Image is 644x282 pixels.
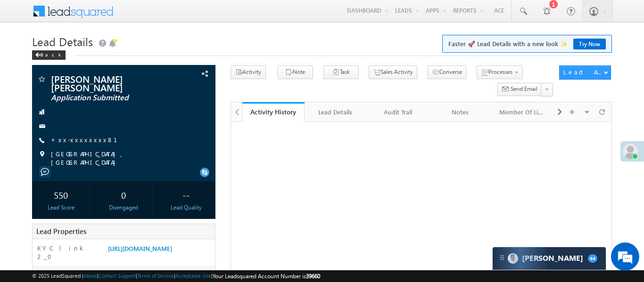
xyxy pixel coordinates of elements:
[477,65,523,79] button: Processes
[160,186,213,203] div: --
[312,106,358,118] div: Lead Details
[437,106,483,118] div: Notes
[492,102,554,122] a: Member Of Lists
[375,106,421,118] div: Audit Trail
[369,65,417,79] button: Sales Activity
[249,107,297,116] div: Activity History
[497,83,542,97] button: Send Email
[488,68,512,75] span: Processes
[306,273,320,280] span: 39660
[588,254,597,263] span: 44
[448,39,606,48] span: Faster 🚀 Lead Details with a new look ✨
[559,65,611,80] button: Lead Actions
[213,273,320,280] span: Your Leadsquared Account Number is
[97,203,150,212] div: Disengaged
[231,65,266,79] button: Activity
[242,102,305,122] a: Activity History
[83,273,97,279] a: About
[32,272,320,281] span: © 2025 LeadSquared | | | | |
[34,186,87,203] div: 550
[160,203,213,212] div: Lead Quality
[51,150,198,167] span: [GEOGRAPHIC_DATA], [GEOGRAPHIC_DATA]
[278,65,313,79] button: Note
[34,203,87,212] div: Lead Score
[32,50,66,60] div: Back
[175,273,211,279] a: Acceptable Use
[37,244,99,261] label: KYC link 2_0
[573,39,606,49] a: Try Now
[305,102,367,122] a: Lead Details
[511,85,537,93] span: Send Email
[51,74,164,91] span: [PERSON_NAME] [PERSON_NAME]
[137,273,174,279] a: Terms of Service
[499,106,545,118] div: Member Of Lists
[492,247,606,270] div: carter-dragCarter[PERSON_NAME]44
[36,226,86,236] span: Lead Properties
[563,68,603,76] div: Lead Actions
[367,102,429,122] a: Audit Trail
[323,65,359,79] button: Task
[429,102,492,122] a: Notes
[51,93,164,103] span: Application Submitted
[32,50,70,58] a: Back
[97,186,150,203] div: 0
[99,273,136,279] a: Contact Support
[108,244,172,252] a: [URL][DOMAIN_NAME]
[51,136,129,144] a: +xx-xxxxxxxx81
[32,34,93,49] span: Lead Details
[428,65,466,79] button: Converse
